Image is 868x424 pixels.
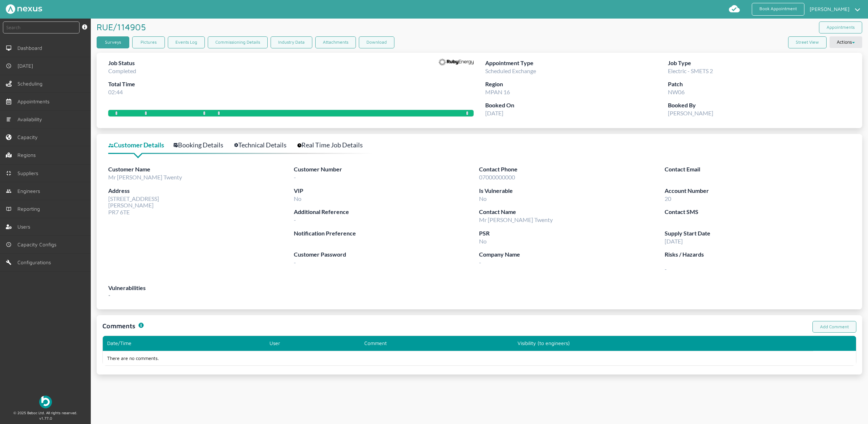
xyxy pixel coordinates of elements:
a: Industry Data [271,36,312,48]
span: Capacity Configs [17,242,59,247]
label: VIP [294,186,479,195]
label: Booked On [485,101,668,110]
th: Visibility (to engineers) [513,336,813,350]
a: Appointments [819,21,862,33]
input: Search by: Ref, PostCode, MPAN, MPRN, Account, Customer [3,21,80,33]
a: Events Log [168,36,205,48]
img: Supplier Logo [439,59,474,66]
label: Contact SMS [665,207,850,217]
span: Availability [17,116,45,122]
img: md-time.svg [6,63,12,69]
span: Dashboard [17,45,45,51]
label: Contact Email [665,165,850,174]
a: Attachments [315,36,356,48]
img: user-left-menu.svg [6,224,12,230]
span: MPAN 16 [485,88,510,95]
span: Configurations [17,259,54,265]
label: Supply Start Date [665,229,850,238]
span: - [294,174,296,181]
label: Booked By [668,101,851,110]
th: User [265,336,360,350]
span: 02:44 [108,88,123,95]
span: [DATE] [485,110,503,116]
span: Reporting [17,206,43,212]
span: - [665,259,850,272]
label: Region [485,80,668,89]
span: Capacity [17,134,41,140]
span: NW06 [668,88,685,95]
label: Job Type [668,59,851,68]
img: md-book.svg [6,206,12,212]
img: scheduling-left-menu.svg [6,81,12,87]
label: Job Status [108,59,136,68]
button: Street View [788,36,827,48]
span: Mr [PERSON_NAME] Twenty [479,216,553,223]
span: 20 [665,195,671,202]
img: md-list.svg [6,116,12,122]
a: Customer Details [108,140,172,150]
label: Contact Phone [479,165,664,174]
img: capacity-left-menu.svg [6,134,12,140]
div: - [108,284,851,304]
label: Additional Reference [294,207,479,217]
a: Commissioning Details [208,36,268,48]
a: Book Appointment [752,3,804,16]
th: Date/Time [103,336,265,350]
span: [DATE] [665,238,683,245]
img: appointments-left-menu.svg [6,99,12,104]
label: Is Vulnerable [479,186,664,195]
label: Customer Name [108,165,294,174]
img: Beboc Logo [39,396,52,408]
label: Risks / Hazards [665,250,850,259]
a: Booking Details [174,140,231,150]
img: md-desktop.svg [6,45,12,51]
img: md-build.svg [6,259,12,265]
span: Electric - SMETS 2 [668,67,713,74]
h1: Comments [102,321,135,331]
a: Add Comment [812,321,856,333]
td: There are no comments. [103,351,813,365]
label: Notification Preference [294,229,479,238]
img: md-people.svg [6,188,12,194]
a: Surveys [97,36,129,48]
img: regions.left-menu.svg [6,152,12,158]
label: Appointment Type [485,59,668,68]
span: Completed [108,67,136,74]
label: Total Time [108,80,136,89]
label: Account Number [665,186,850,195]
a: Pictures [132,36,165,48]
span: Engineers [17,188,43,194]
span: Appointments [17,99,52,104]
img: md-time.svg [6,242,12,247]
img: md-contract.svg [6,170,12,176]
span: Scheduling [17,81,45,87]
img: Nexus [6,4,42,14]
label: Contact Name [479,207,664,217]
label: Company Name [479,250,664,259]
button: Actions [830,36,862,48]
th: Comment [360,336,514,350]
span: Mr [PERSON_NAME] Twenty [108,174,182,181]
span: No [479,238,487,245]
span: 07000000000 [479,174,515,181]
a: Real Time Job Details [297,140,371,150]
span: [DATE] [17,63,36,69]
button: Download [359,36,394,48]
span: Regions [17,152,38,158]
label: Vulnerabilities [108,284,851,293]
label: Customer Number [294,165,479,174]
label: Address [108,186,294,195]
label: Customer Password [294,250,479,259]
label: Patch [668,80,851,89]
span: No [294,195,301,202]
span: Scheduled Exchange [485,67,536,74]
label: PSR [479,229,664,238]
span: [STREET_ADDRESS] [PERSON_NAME] PR7 6TE [108,195,159,215]
span: - [294,259,296,266]
span: Suppliers [17,170,41,176]
span: - [479,259,481,266]
img: md-cloud-done.svg [729,3,740,15]
span: - [294,216,296,223]
span: [PERSON_NAME] [668,110,713,116]
a: Technical Details [234,140,295,150]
